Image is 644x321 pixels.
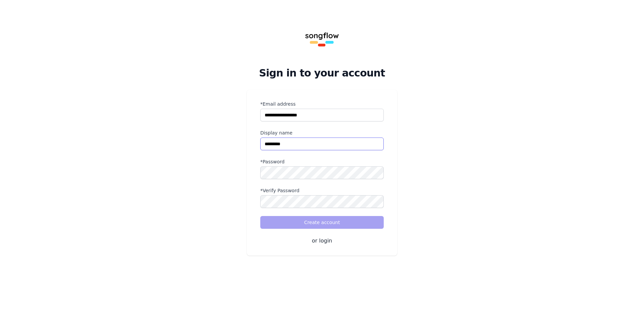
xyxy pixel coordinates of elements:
[260,158,384,165] label: *Password
[260,129,384,136] label: Display name
[260,187,384,194] label: *Verify Password
[247,67,397,79] h2: Sign in to your account
[260,216,384,229] button: Create account
[260,101,384,107] label: *Email address
[301,16,343,59] img: Songflow
[260,237,384,245] button: or login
